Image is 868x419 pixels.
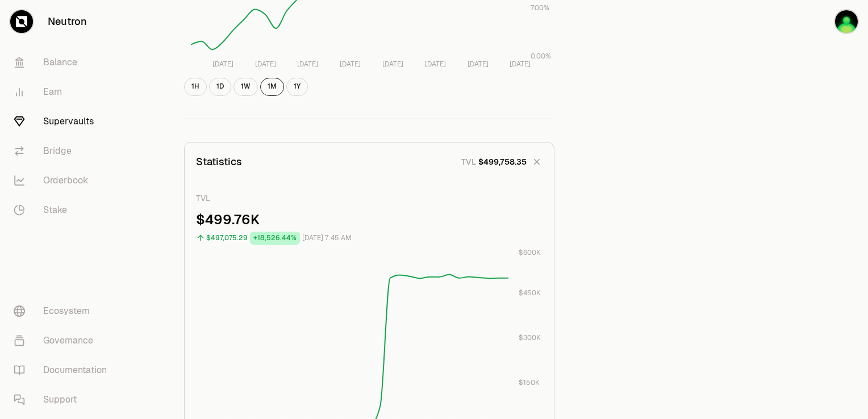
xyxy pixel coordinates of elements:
p: Statistics [196,154,242,170]
tspan: $600K [519,248,541,257]
a: Stake [5,195,123,225]
tspan: [DATE] [255,60,276,69]
a: Ecosystem [5,296,123,326]
span: $499,758.35 [478,156,527,167]
button: 1M [260,78,284,96]
button: 1Y [286,78,308,96]
tspan: 7.00% [531,3,549,12]
a: Earn [5,77,123,107]
tspan: $450K [519,288,541,298]
tspan: $300K [519,333,541,342]
tspan: [DATE] [212,60,233,69]
div: [DATE] 7:45 AM [302,232,352,245]
a: Bridge [5,136,123,166]
tspan: [DATE] [468,60,489,69]
a: Documentation [5,355,123,385]
button: StatisticsTVL$499,758.35 [185,143,554,181]
a: Governance [5,326,123,355]
tspan: 0.00% [531,52,551,61]
a: Balance [5,48,123,77]
button: 1W [233,78,258,96]
div: +18,526.44% [250,232,300,245]
tspan: [DATE] [425,60,446,69]
div: $499.76K [196,211,542,229]
button: 1D [209,78,231,96]
tspan: [DATE] [382,60,403,69]
div: $497,075.29 [206,232,248,245]
img: Test [835,10,858,33]
tspan: $150K [519,378,540,387]
a: Support [5,385,123,414]
p: TVL [461,156,476,167]
tspan: [DATE] [510,60,531,69]
p: TVL [196,192,542,204]
a: Orderbook [5,166,123,195]
tspan: [DATE] [297,60,318,69]
a: Supervaults [5,107,123,136]
tspan: [DATE] [340,60,361,69]
button: 1H [184,78,207,96]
